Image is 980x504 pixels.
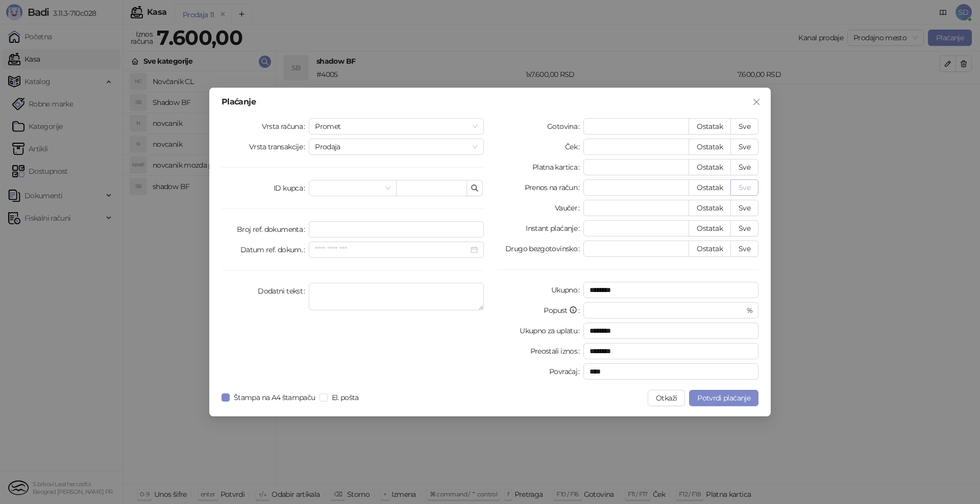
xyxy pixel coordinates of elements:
div: Plaćanje [222,98,758,106]
label: Povraćaj [549,363,583,380]
span: Zatvori [748,98,765,106]
label: Gotovina [547,118,583,135]
button: Close [748,94,765,110]
button: Ostatak [689,139,731,155]
span: Potvrdi plaćanje [697,393,750,403]
span: Promet [315,119,478,134]
button: Sve [730,159,758,175]
textarea: Dodatni tekst [309,283,484,310]
label: Datum ref. dokum. [240,242,309,258]
button: Sve [730,118,758,135]
label: Dodatni tekst [258,283,309,299]
span: Štampa na A4 štampaču [230,392,320,403]
button: Otkaži [648,390,685,406]
label: Instant plaćanje [526,220,583,236]
button: Ostatak [689,118,731,135]
button: Ostatak [689,220,731,236]
label: Ček [565,139,583,155]
button: Sve [730,200,758,216]
button: Potvrdi plaćanje [689,390,758,406]
label: Vrsta transakcije [249,139,309,155]
label: Ukupno za uplatu [520,323,583,339]
label: Preostali iznos [530,343,584,359]
button: Ostatak [689,200,731,216]
button: Sve [730,220,758,236]
input: Broj ref. dokumenta [309,221,484,237]
button: Ostatak [689,179,731,196]
button: Sve [730,139,758,155]
label: Platna kartica [532,159,583,175]
button: Sve [730,241,758,257]
label: Popust [544,302,583,319]
button: Ostatak [689,241,731,257]
label: Vrsta računa [262,118,309,135]
span: Prodaja [315,139,478,154]
label: Ukupno [551,282,584,298]
label: Drugo bezgotovinsko [505,241,583,257]
button: Sve [730,179,758,196]
span: El. pošta [328,392,363,403]
label: ID kupca [274,180,309,196]
label: Broj ref. dokumenta [237,221,309,237]
label: Vaučer [555,200,584,216]
label: Prenos na račun [525,179,584,196]
span: close [752,98,761,106]
input: Datum ref. dokum. [315,244,469,255]
button: Ostatak [689,159,731,175]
